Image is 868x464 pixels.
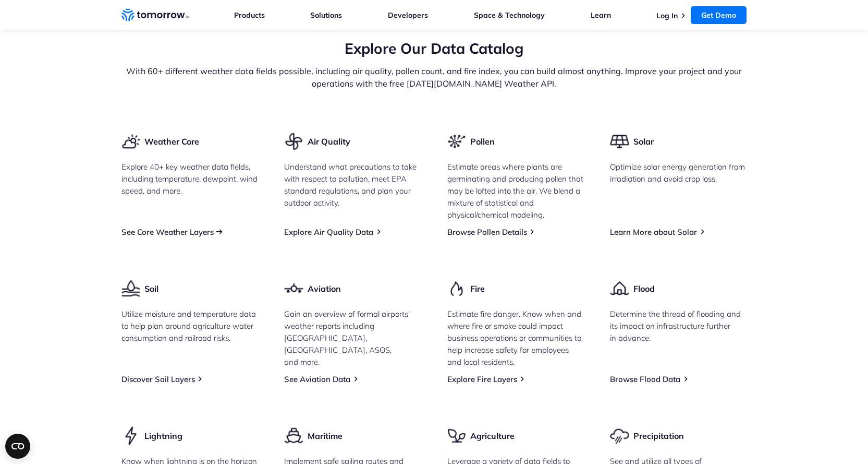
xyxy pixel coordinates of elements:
[284,374,350,384] a: See Aviation Data
[121,308,259,344] p: Utilize moisture and temperature data to help plan around agriculture water consumption and railr...
[144,283,158,294] h3: Soil
[633,430,684,442] h3: Precipitation
[308,430,343,442] h3: Maritime
[610,374,680,384] a: Browse Flood Data
[691,6,747,24] a: Get Demo
[310,10,342,20] a: Solutions
[144,430,182,442] h3: Lightning
[470,430,515,442] h3: Agriculture
[447,227,527,237] a: Browse Pollen Details
[5,434,30,459] button: Open CMP widget
[121,227,214,237] a: See Core Weather Layers
[610,227,697,237] a: Learn More about Solar
[284,161,421,209] p: Understand what precautions to take with respect to pollution, meet EPA standard regulations, and...
[470,136,495,147] h3: Pollen
[447,308,584,368] p: Estimate fire danger. Know when and where fire or smoke could impact business operations or commu...
[633,283,655,294] h3: Flood
[633,136,654,147] h3: Solar
[308,136,350,147] h3: Air Quality
[234,10,265,20] a: Products
[284,308,421,368] p: Gain an overview of formal airports’ weather reports including [GEOGRAPHIC_DATA], [GEOGRAPHIC_DAT...
[308,283,341,294] h3: Aviation
[388,10,428,20] a: Developers
[470,283,485,294] h3: Fire
[447,374,517,384] a: Explore Fire Layers
[447,161,584,221] p: Estimate areas where plants are germinating and producing pollen that may be lofted into the air....
[610,161,747,185] p: Optimize solar energy generation from irradiation and avoid crop loss.
[121,374,195,384] a: Discover Soil Layers
[121,161,259,197] p: Explore 40+ key weather data fields, including temperature, dewpoint, wind speed, and more.
[284,227,373,237] a: Explore Air Quality Data
[474,10,545,20] a: Space & Technology
[610,308,747,344] p: Determine the thread of flooding and its impact on infrastructure further in advance.
[591,10,611,20] a: Learn
[121,7,189,23] a: Home link
[121,65,747,90] p: With 60+ different weather data fields possible, including air quality, pollen count, and fire in...
[121,39,747,58] h2: Explore Our Data Catalog
[144,136,199,147] h3: Weather Core
[656,11,678,20] a: Log In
